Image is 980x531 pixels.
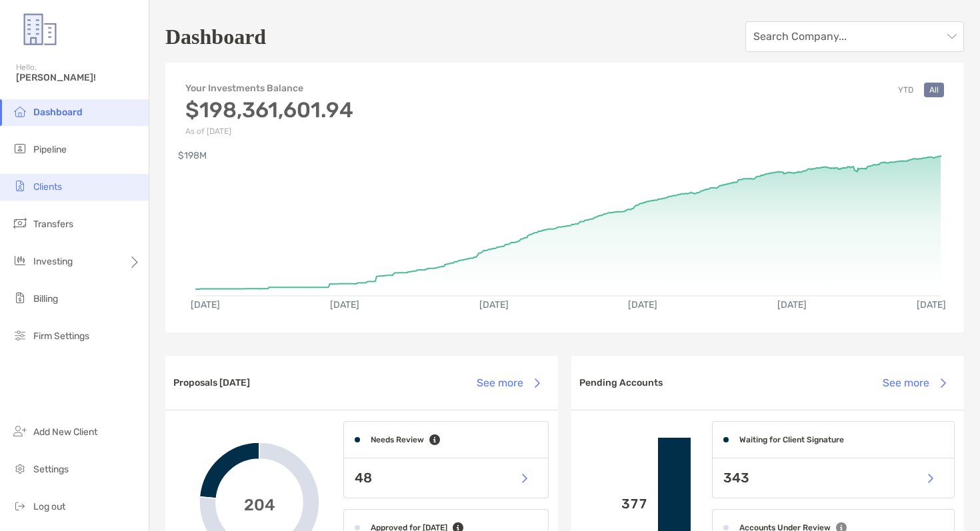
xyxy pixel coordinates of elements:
span: Log out [33,501,65,512]
h4: Your Investments Balance [185,83,353,94]
button: See more [466,368,550,398]
span: 204 [244,493,275,512]
img: clients icon [12,178,28,194]
p: 377 [582,496,647,512]
text: $198M [178,150,207,161]
button: See more [872,368,956,398]
img: dashboard icon [12,103,28,119]
img: pipeline icon [12,141,28,157]
button: All [924,83,944,97]
span: Settings [33,464,69,475]
text: [DATE] [917,299,946,310]
img: Zoe Logo [16,5,64,53]
span: Pipeline [33,144,67,155]
span: Add New Client [33,426,97,438]
span: Transfers [33,219,73,230]
p: As of [DATE] [185,127,353,136]
h4: Needs Review [371,435,424,444]
img: investing icon [12,253,28,268]
span: Dashboard [33,107,83,118]
img: settings icon [12,460,28,476]
h1: Dashboard [165,25,266,49]
img: billing icon [12,290,28,306]
span: Investing [33,256,73,267]
span: Firm Settings [33,330,89,342]
img: firm-settings icon [12,327,28,343]
p: 48 [355,470,372,486]
button: YTD [893,83,919,97]
text: [DATE] [628,299,657,310]
text: [DATE] [330,299,359,310]
span: [PERSON_NAME]! [16,72,141,83]
span: Billing [33,293,58,304]
text: [DATE] [191,299,220,310]
img: transfers icon [12,215,28,231]
text: [DATE] [479,299,509,310]
span: Clients [33,181,62,193]
p: 343 [723,470,749,486]
text: [DATE] [777,299,807,310]
h3: Proposals [DATE] [173,377,250,388]
h4: Waiting for Client Signature [739,435,844,444]
h3: $198,361,601.94 [185,97,353,123]
img: logout icon [12,498,28,514]
img: add_new_client icon [12,423,28,439]
h3: Pending Accounts [579,377,663,388]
